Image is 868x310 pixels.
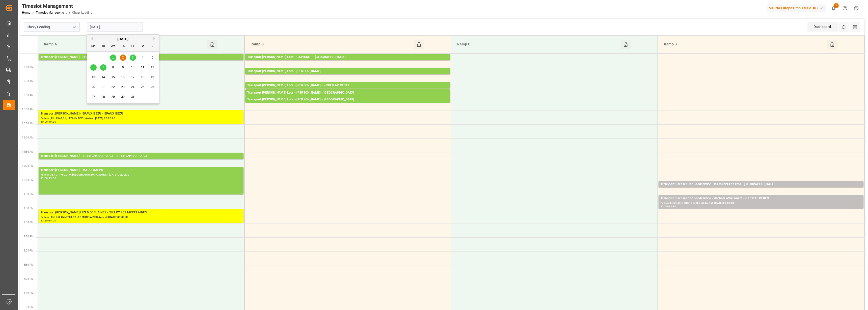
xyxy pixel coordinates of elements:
div: Ramp D [662,40,827,49]
div: Pallets: 1,TU: ,City: [GEOGRAPHIC_DATA],Arrival: [DATE] 00:00:00 [247,95,448,100]
div: Timeslot Management [22,2,92,10]
span: 4 [142,56,144,59]
div: Transport Dachser Cof Foodservice - dachser affretement - CRETEIL CEDEX [661,196,861,201]
div: 13:00 [49,177,56,179]
div: Ramp C [455,40,620,49]
div: Pallets: ,TU: 232,City: [GEOGRAPHIC_DATA],Arrival: [DATE] 00:00:00 [247,102,448,106]
span: 3 [132,56,134,59]
div: Choose Tuesday, October 21st, 2025 [100,84,106,90]
div: Choose Wednesday, October 1st, 2025 [110,54,116,61]
div: 13:30 [669,205,676,208]
div: Pallets: ,TU: 2340,City: EPAUX BEZU,Arrival: [DATE] 00:00:00 [41,116,241,121]
span: 19 [151,75,154,79]
span: 22 [111,85,115,89]
div: Transport [PERSON_NAME] - BRETIGNY SUR ORGE - BRETIGNY SUR ORGE [41,154,241,159]
div: Choose Wednesday, October 22nd, 2025 [110,84,116,90]
div: Transport [PERSON_NAME] Lots - [PERSON_NAME] - ~COLMAR CEDEX [247,83,448,88]
div: Fr [130,43,136,50]
span: 15 [111,75,115,79]
div: Choose Friday, October 3rd, 2025 [130,54,136,61]
div: Pallets: ,TU: 48,City: EPAUX BEZU,Arrival: [DATE] 00:00:00 [41,60,241,64]
span: 26 [151,85,154,89]
div: Choose Tuesday, October 28th, 2025 [100,94,106,100]
input: Type to search/select [24,22,80,32]
span: 25 [141,85,144,89]
span: 9 [122,66,124,69]
div: Choose Thursday, October 16th, 2025 [120,74,126,80]
div: Choose Monday, October 27th, 2025 [90,94,97,100]
input: DD-MM-YYYY [87,22,143,32]
span: 2:00 PM [24,221,34,224]
span: 28 [101,95,105,99]
div: Choose Saturday, October 25th, 2025 [140,84,146,90]
div: month 2025-10 [89,53,157,102]
div: Choose Wednesday, October 8th, 2025 [110,64,116,71]
div: Choose Wednesday, October 29th, 2025 [110,94,116,100]
div: Dashboard [807,22,838,32]
span: 2 [122,56,124,59]
div: Choose Sunday, October 19th, 2025 [149,74,156,80]
span: 5:00 PM [24,306,34,308]
div: 10:00 [41,121,48,123]
div: Pallets: 5,TU: ,City: [GEOGRAPHIC_DATA],Arrival: [DATE] 00:00:00 [41,159,241,163]
div: Pallets: 8,TU: 1416,City: [GEOGRAPHIC_DATA],Arrival: [DATE] 00:00:00 [247,60,448,64]
span: 9:00 AM [24,80,34,82]
div: Choose Sunday, October 12th, 2025 [149,64,156,71]
div: Pallets: 5,TU: ,City: CRETEIL CEDEX,Arrival: [DATE] 00:00:00 [661,201,861,205]
span: 14 [101,75,105,79]
div: Transport [PERSON_NAME] - MAUCHAMPS [41,168,241,173]
div: We [110,43,116,50]
span: 7 [102,66,104,69]
span: 24 [131,85,134,89]
div: Tu [100,43,106,50]
span: 8:30 AM [24,66,34,68]
div: 12:00 [41,177,48,179]
span: 1 [112,56,114,59]
div: 10:30 [49,121,56,123]
div: Melitta Europa GmbH & Co. KG [767,5,826,12]
div: Choose Sunday, October 5th, 2025 [149,54,156,61]
div: Transport [PERSON_NAME] LES MOFFLAINES - TILLOY LES MOFFLAINES [41,210,241,215]
div: 13:00 [661,205,668,208]
span: 16 [121,75,124,79]
span: 1:30 PM [24,207,34,210]
span: 12:00 PM [22,164,34,167]
div: Pallets: 1,TU: ,City: CARQUEFOU,Arrival: [DATE] 00:00:00 [247,74,448,78]
div: Sa [140,43,146,50]
span: 11:30 AM [22,150,34,153]
div: Transport [PERSON_NAME] Lots - [PERSON_NAME] - [GEOGRAPHIC_DATA] [247,97,448,102]
div: - [48,121,49,123]
div: Choose Monday, October 20th, 2025 [90,84,97,90]
span: 8 [112,66,114,69]
div: Choose Thursday, October 30th, 2025 [120,94,126,100]
div: Choose Thursday, October 9th, 2025 [120,64,126,71]
span: 10:00 AM [22,108,34,111]
div: Choose Tuesday, October 7th, 2025 [100,64,106,71]
div: - [48,219,49,222]
span: 12:30 PM [22,179,34,181]
div: Choose Wednesday, October 15th, 2025 [110,74,116,80]
div: Choose Friday, October 10th, 2025 [130,64,136,71]
button: show 1 new notifications [828,3,839,14]
span: 18 [141,75,144,79]
div: Pallets: 35,TU: 1760,City: [GEOGRAPHIC_DATA],Arrival: [DATE] 00:00:00 [41,173,241,177]
a: Timeslot Management [36,11,67,14]
div: Mo [90,43,97,50]
div: Ramp B [249,40,414,49]
div: Choose Friday, October 31st, 2025 [130,94,136,100]
button: Previous Month [90,37,93,40]
span: 6 [93,66,94,69]
span: 21 [101,85,105,89]
div: Choose Thursday, October 23rd, 2025 [120,84,126,90]
span: 9:30 AM [24,94,34,97]
span: 1:00 PM [24,193,34,195]
div: Choose Thursday, October 2nd, 2025 [120,54,126,61]
button: Melitta Europa GmbH & Co. KG [767,3,828,13]
button: Help Center [839,3,851,14]
div: Choose Saturday, October 18th, 2025 [140,74,146,80]
div: Choose Friday, October 24th, 2025 [130,84,136,90]
span: 4:30 PM [24,292,34,294]
button: Next Month [153,37,156,40]
span: 4:00 PM [24,277,34,280]
div: Th [120,43,126,50]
